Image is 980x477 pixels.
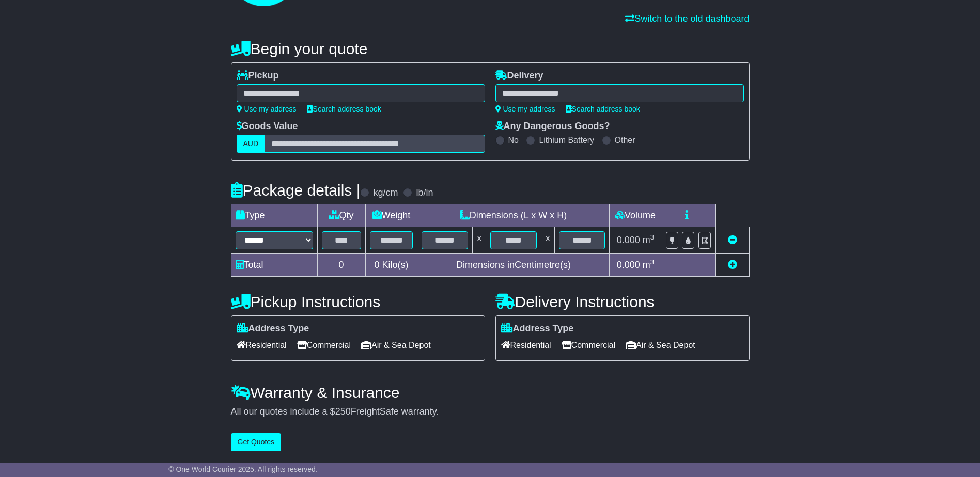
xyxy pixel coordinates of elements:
button: Get Quotes [231,433,282,451]
a: Use my address [237,105,297,113]
a: Remove this item [728,235,737,245]
span: © One World Courier 2025. All rights reserved. [168,465,318,473]
span: m [643,235,655,245]
label: Goods Value [237,121,298,132]
td: 0 [317,254,365,277]
h4: Delivery Instructions [495,293,750,310]
td: Volume [610,204,661,227]
h4: Package details | [231,182,361,199]
td: Total [231,254,317,277]
span: Air & Sea Depot [361,337,431,353]
label: kg/cm [373,187,398,199]
label: No [508,135,519,145]
td: x [473,227,486,254]
span: 0 [374,260,379,270]
a: Use my address [495,105,555,113]
span: 250 [335,406,351,417]
span: 0.000 [617,235,640,245]
label: AUD [237,135,266,153]
td: Dimensions (L x W x H) [417,204,610,227]
a: Switch to the old dashboard [625,13,749,24]
a: Search address book [566,105,640,113]
span: Commercial [562,337,615,353]
td: Kilo(s) [365,254,417,277]
label: Address Type [501,323,574,335]
span: Residential [237,337,287,353]
span: Commercial [297,337,351,353]
label: lb/in [416,187,433,199]
span: 0.000 [617,260,640,270]
td: Qty [317,204,365,227]
a: Search address book [307,105,381,113]
a: Add new item [728,260,737,270]
span: m [643,260,655,270]
div: All our quotes include a $ FreightSafe warranty. [231,406,750,418]
label: Pickup [237,70,279,82]
label: Lithium Battery [539,135,594,145]
sup: 3 [650,233,655,241]
h4: Pickup Instructions [231,293,485,310]
label: Address Type [237,323,309,335]
label: Delivery [495,70,543,82]
span: Air & Sea Depot [626,337,695,353]
h4: Begin your quote [231,40,750,57]
sup: 3 [650,258,655,266]
h4: Warranty & Insurance [231,384,750,401]
td: Type [231,204,317,227]
td: x [541,227,554,254]
label: Other [615,135,635,145]
td: Dimensions in Centimetre(s) [417,254,610,277]
span: Residential [501,337,551,353]
label: Any Dangerous Goods? [495,121,610,132]
td: Weight [365,204,417,227]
